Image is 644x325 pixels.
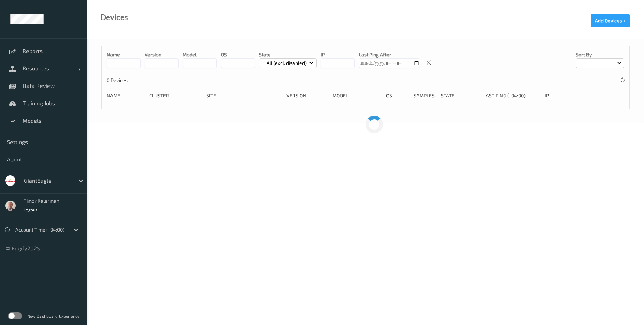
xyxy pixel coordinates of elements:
[332,92,381,99] div: Model
[107,92,144,99] div: Name
[386,92,409,99] div: OS
[591,14,630,27] button: Add Devices +
[359,51,420,58] p: Last Ping After
[145,51,179,58] p: version
[206,92,281,99] div: Site
[221,51,255,58] p: OS
[545,92,590,99] div: ip
[264,60,309,67] p: All (excl. disabled)
[100,14,128,21] div: Devices
[414,92,436,99] div: Samples
[576,51,624,58] p: Sort by
[259,51,317,58] p: State
[286,92,328,99] div: version
[149,92,202,99] div: Cluster
[107,51,141,58] p: Name
[321,51,355,58] p: IP
[441,92,478,99] div: State
[107,77,159,84] p: 0 Devices
[183,51,217,58] p: model
[483,92,540,99] div: Last Ping (-04:00)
